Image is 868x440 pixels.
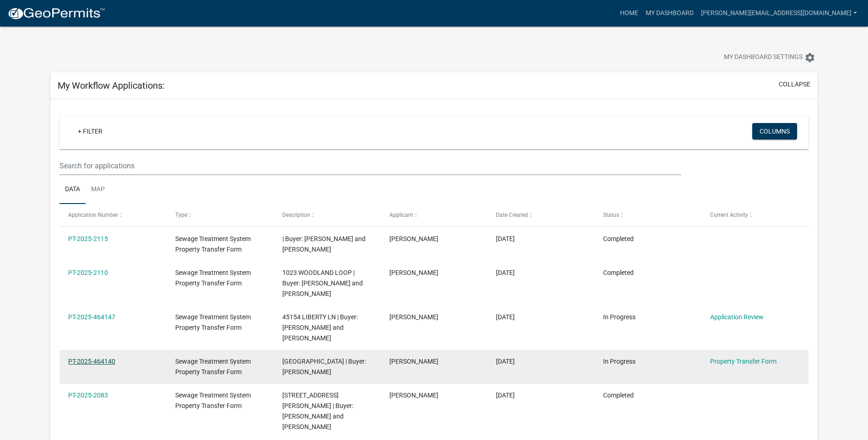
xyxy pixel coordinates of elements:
span: Current Activity [710,212,748,218]
span: My Dashboard Settings [724,52,803,63]
a: Map [86,175,110,204]
button: collapse [779,80,810,89]
datatable-header-cell: Type [167,204,274,226]
span: 1023 WOODLAND LOOP | Buyer: Brianna Mattson and Joseph Mattson [282,269,363,297]
datatable-header-cell: Applicant [380,204,487,226]
datatable-header-cell: Date Created [487,204,594,226]
datatable-header-cell: Status [594,204,701,226]
span: Melissa Davis [389,235,438,242]
button: My Dashboard Settingssettings [717,48,823,66]
button: Columns [752,123,797,140]
span: Completed [603,392,634,399]
span: Status [603,212,619,218]
a: [PERSON_NAME][EMAIL_ADDRESS][DOMAIN_NAME] [697,5,861,22]
span: 08/15/2025 [496,269,515,276]
span: Description [282,212,310,218]
span: Applicant [389,212,413,218]
span: 08/14/2025 [496,392,515,399]
datatable-header-cell: Application Number [59,204,167,226]
a: PT-2025-2110 [68,269,108,276]
a: Home [616,5,642,22]
span: Completed [603,235,634,242]
span: Sewage Treatment System Property Transfer Form [175,358,251,376]
a: Data [59,175,86,204]
span: Type [175,212,187,218]
i: settings [804,52,815,63]
datatable-header-cell: Current Activity [701,204,809,226]
datatable-header-cell: Description [274,204,381,226]
input: Search for applications [59,156,681,175]
span: Sewage Treatment System Property Transfer Form [175,392,251,409]
span: Sewage Treatment System Property Transfer Form [175,313,251,331]
span: 24900 WALL LAKE POINT CIR | Buyer: Nancy Eldredge Hess [282,358,366,376]
span: Date Created [496,212,528,218]
span: 08/19/2025 [496,235,515,242]
a: Application Review [710,313,764,321]
a: + Filter [70,123,110,140]
span: Melissa Davis [389,392,438,399]
span: Completed [603,269,634,276]
span: 08/14/2025 [496,313,515,321]
a: PT-2025-464140 [68,358,115,365]
span: Melissa Davis [389,269,438,276]
span: Application Number [68,212,118,218]
span: 08/14/2025 [496,358,515,365]
span: Melissa Davis [389,358,438,365]
span: | Buyer: Joseph Werner and Jessie Werner [282,235,366,253]
span: In Progress [603,313,636,321]
a: My Dashboard [642,5,697,22]
a: PT-2025-464147 [68,313,115,321]
span: In Progress [603,358,636,365]
a: PT-2025-2083 [68,392,108,399]
a: Property Transfer Form [710,358,776,365]
span: Sewage Treatment System Property Transfer Form [175,235,251,253]
span: 45154 LIBERTY LN | Buyer: Mark Christianson and Becky Christianson [282,313,358,342]
span: Melissa Davis [389,313,438,321]
span: Sewage Treatment System Property Transfer Form [175,269,251,287]
h5: My Workflow Applications: [58,80,165,91]
a: PT-2025-2115 [68,235,108,242]
span: 518 STANTON AVE W | Buyer: Amber J. Olson and Patrick L. Wellnitz [282,392,353,430]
